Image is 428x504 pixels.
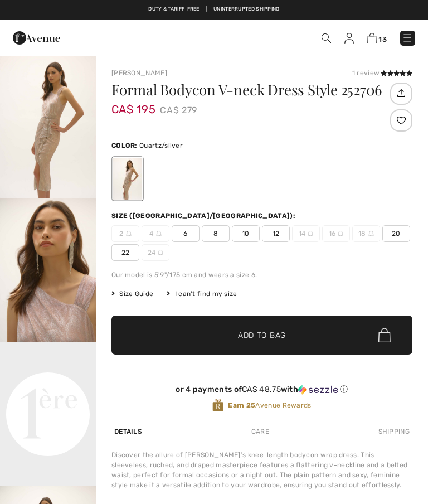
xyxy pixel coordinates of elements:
[142,225,169,242] span: 4
[242,385,281,394] span: CA$ 48.75
[292,225,320,242] span: 14
[111,211,298,221] div: Size ([GEOGRAPHIC_DATA]/[GEOGRAPHIC_DATA]):
[111,69,167,77] a: [PERSON_NAME]
[402,32,413,43] img: Menu
[202,225,230,242] span: 8
[111,225,139,242] span: 2
[298,385,338,395] img: Sezzle
[156,231,162,236] img: ring-m.svg
[111,270,412,280] div: Our model is 5'9"/175 cm and wears a size 6.
[212,399,223,412] img: Avenue Rewards
[378,35,387,43] span: 13
[139,142,183,149] span: Quartz/silver
[142,244,169,261] span: 24
[111,385,412,399] div: or 4 payments ofCA$ 48.75withSezzle Click to learn more about Sezzle
[322,33,331,43] img: Search
[352,225,380,242] span: 18
[13,33,60,42] a: 1ère Avenue
[126,231,132,236] img: ring-m.svg
[344,33,354,44] img: My Info
[13,27,60,49] img: 1ère Avenue
[352,68,412,78] div: 1 review
[308,231,313,236] img: ring-m.svg
[158,250,163,255] img: ring-m.svg
[111,83,387,97] h1: Formal Bodycon V-neck Dress Style 252706
[160,102,197,119] span: CA$ 279
[111,450,412,490] div: Discover the allure of [PERSON_NAME]’s knee-length bodycon wrap dress. This sleeveless, ruched, a...
[367,32,387,44] a: 13
[249,421,272,442] div: Care
[167,289,237,299] div: I can't find my size
[376,421,412,442] div: Shipping
[228,401,255,409] strong: Earn 25
[238,329,286,341] span: Add to Bag
[262,225,290,242] span: 12
[111,421,145,442] div: Details
[113,158,142,200] div: Quartz/silver
[338,231,343,236] img: ring-m.svg
[392,84,410,103] img: Share
[367,33,377,43] img: Shopping Bag
[111,91,155,116] span: CA$ 195
[322,225,350,242] span: 16
[111,316,412,355] button: Add to Bag
[382,225,410,242] span: 20
[232,225,260,242] span: 10
[111,385,412,395] div: or 4 payments of with
[228,400,311,410] span: Avenue Rewards
[111,289,153,299] span: Size Guide
[368,231,374,236] img: ring-m.svg
[378,328,391,342] img: Bag.svg
[172,225,200,242] span: 6
[111,142,138,149] span: Color:
[111,244,139,261] span: 22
